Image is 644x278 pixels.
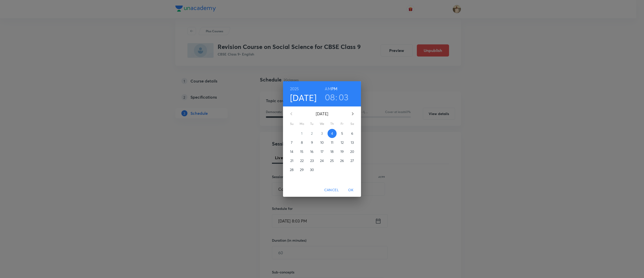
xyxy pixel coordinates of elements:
[343,185,359,195] button: OK
[297,121,306,126] span: Mo
[350,158,354,163] p: 27
[297,111,347,117] p: [DATE]
[291,140,293,145] p: 7
[330,158,334,163] p: 25
[287,165,296,174] button: 28
[310,158,314,163] p: 23
[287,156,296,165] button: 21
[307,165,316,174] button: 30
[297,147,306,156] button: 15
[290,158,293,163] p: 21
[348,129,357,138] button: 6
[348,147,357,156] button: 20
[320,149,324,154] p: 17
[348,121,357,126] span: Sa
[338,129,347,138] button: 5
[328,138,337,147] button: 11
[341,131,343,136] p: 5
[317,156,327,165] button: 24
[297,138,306,147] button: 8
[338,147,347,156] button: 19
[317,138,327,147] button: 10
[317,147,327,156] button: 17
[328,121,337,126] span: Th
[341,140,344,145] p: 12
[320,158,324,163] p: 24
[290,167,294,172] p: 28
[328,129,337,138] button: 4
[307,121,316,126] span: Tu
[297,156,306,165] button: 22
[311,140,313,145] p: 9
[351,131,353,136] p: 6
[290,85,299,92] button: 2025
[300,149,303,154] p: 15
[290,92,317,103] button: [DATE]
[330,149,334,154] p: 18
[310,167,314,172] p: 30
[322,185,341,195] button: Cancel
[340,149,344,154] p: 19
[287,121,296,126] span: Su
[290,149,293,154] p: 14
[307,147,316,156] button: 16
[331,85,337,92] button: PM
[297,165,306,174] button: 29
[328,156,337,165] button: 25
[287,147,296,156] button: 14
[331,140,333,145] p: 11
[300,158,304,163] p: 22
[325,85,331,92] button: AM
[339,92,349,102] button: 03
[350,149,354,154] p: 20
[287,138,296,147] button: 7
[351,140,354,145] p: 13
[310,149,313,154] p: 16
[325,92,335,102] button: 08
[340,158,344,163] p: 26
[324,187,339,193] span: Cancel
[348,156,357,165] button: 27
[345,187,357,193] span: OK
[300,167,304,172] p: 29
[338,156,347,165] button: 26
[307,138,316,147] button: 9
[338,121,347,126] span: Fr
[348,138,357,147] button: 13
[301,140,303,145] p: 8
[328,147,337,156] button: 18
[338,138,347,147] button: 12
[331,131,333,136] p: 4
[320,140,324,145] p: 10
[317,121,327,126] span: We
[335,92,337,102] h3: :
[307,156,316,165] button: 23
